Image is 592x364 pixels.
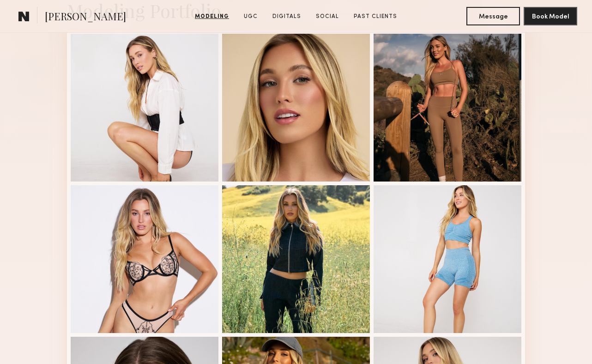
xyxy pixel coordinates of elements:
[524,7,577,25] button: Book Model
[191,12,233,21] a: Modeling
[240,12,261,21] a: UGC
[269,12,305,21] a: Digitals
[45,9,126,25] span: [PERSON_NAME]
[466,7,520,25] button: Message
[312,12,343,21] a: Social
[350,12,401,21] a: Past Clients
[524,12,577,20] a: Book Model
